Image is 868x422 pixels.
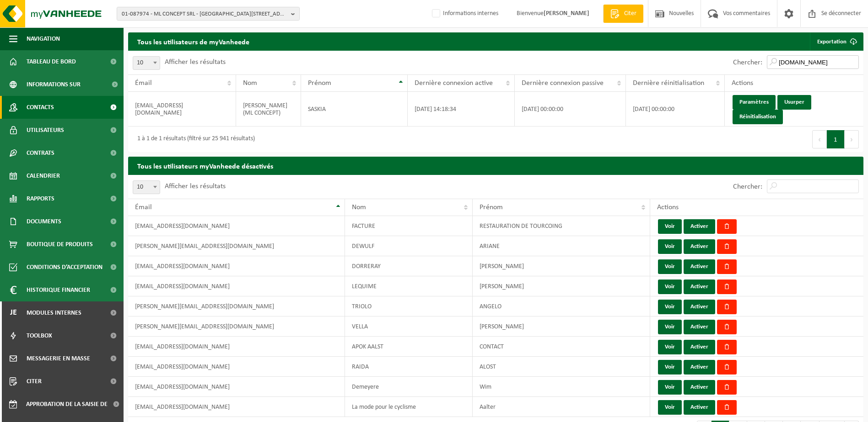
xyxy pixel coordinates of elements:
span: Informations sur l’entreprise [27,73,106,96]
span: Conditions d’acceptation [27,256,102,279]
button: Activer [684,280,715,294]
button: Voir [658,300,682,314]
button: Voir [658,320,682,334]
label: Informations internes [430,7,498,21]
td: [EMAIL_ADDRESS][DOMAIN_NAME] [128,256,345,276]
label: Chercher: [733,183,762,190]
td: [PERSON_NAME] [473,316,650,337]
td: [EMAIL_ADDRESS][DOMAIN_NAME] [128,377,345,397]
button: Voir [658,360,682,375]
td: [EMAIL_ADDRESS][DOMAIN_NAME] [128,92,236,127]
td: [PERSON_NAME][EMAIL_ADDRESS][DOMAIN_NAME] [128,296,345,316]
button: Voir [658,259,682,274]
td: FACTURE [345,216,473,236]
span: Modules internes [27,301,81,324]
td: [EMAIL_ADDRESS][DOMAIN_NAME] [128,276,345,296]
span: 10 [133,56,160,70]
span: Nom [352,204,366,211]
td: SASKIA [301,92,408,127]
span: Prénom [480,204,503,211]
button: Voir [658,219,682,234]
td: [PERSON_NAME] [473,256,650,276]
h2: Tous les utilisateurs myVanheede désactivés [128,157,863,174]
span: Calendrier [27,164,60,187]
span: Actions [732,79,753,87]
span: Messagerie en masse [27,347,90,370]
td: RAIDA [345,357,473,377]
button: Voir [658,340,682,354]
span: Documents [27,210,61,233]
td: [EMAIL_ADDRESS][DOMAIN_NAME] [128,357,345,377]
td: TRIOLO [345,296,473,316]
td: [DATE] 14:18:34 [408,92,515,127]
td: La mode pour le cyclisme [345,397,473,417]
td: CONTACT [473,337,650,357]
span: Actions [657,204,679,211]
span: Nom [243,79,257,87]
h2: Tous les utilisateurs de myVanheede [128,32,259,50]
td: [DATE] 00:00:00 [515,92,626,127]
td: [PERSON_NAME][EMAIL_ADDRESS][DOMAIN_NAME] [128,236,345,256]
td: [PERSON_NAME][EMAIL_ADDRESS][DOMAIN_NAME] [128,316,345,337]
span: 10 [133,180,160,194]
td: ANGELO [473,296,650,316]
td: DORRERAY [345,256,473,276]
span: Rapports [27,187,54,210]
a: Usurper [777,95,811,110]
span: Contrats [27,142,54,164]
button: Précédent [812,130,827,148]
td: ARIANE [473,236,650,256]
span: Approbation de la saisie de commande [26,393,109,416]
a: Paramètres [733,95,776,110]
button: Activer [684,239,715,254]
span: Tableau de bord [27,50,76,73]
span: Dernière connexion active [415,79,493,87]
span: Dernière connexion passive [522,79,604,87]
span: Citer [27,370,42,393]
button: Activer [684,219,715,234]
span: Citer [622,9,639,18]
td: Aalter [473,397,650,417]
button: Voir [658,280,682,294]
label: Chercher: [733,59,762,66]
button: Voir [658,239,682,254]
button: Activer [684,360,715,375]
button: Activer [684,320,715,334]
td: APOK AALST [345,337,473,357]
span: 10 [133,181,160,194]
span: Navigation [27,27,60,50]
button: Prochain [845,130,859,148]
td: [EMAIL_ADDRESS][DOMAIN_NAME] [128,216,345,236]
div: 1 à 1 de 1 résultats (filtré sur 25 941 résultats) [133,131,255,148]
button: Activer [684,259,715,274]
button: Activer [684,380,715,395]
span: Contacts [27,96,54,119]
span: Boutique de produits [27,233,93,256]
a: Réinitialisation [733,110,783,124]
td: [DATE] 00:00:00 [626,92,724,127]
span: Je [9,301,17,324]
button: Voir [658,400,682,415]
td: ALOST [473,357,650,377]
td: [PERSON_NAME] (ML CONCEPT) [236,92,302,127]
span: 10 [133,57,160,69]
span: Émail [135,204,152,211]
span: Toolbox [27,324,52,347]
button: 01-087974 - ML CONCEPT SRL - [GEOGRAPHIC_DATA][STREET_ADDRESS] [117,7,300,21]
label: Afficher les résultats [165,58,226,66]
td: Wim [473,377,650,397]
strong: [PERSON_NAME] [544,10,589,17]
button: Voir [658,380,682,395]
span: Dernière réinitialisation [633,79,704,87]
button: Activer [684,400,715,415]
button: 1 [827,130,845,148]
span: Utilisateurs [27,119,64,142]
span: Historique financier [27,279,90,301]
a: Citer [603,5,643,23]
td: DEWULF [345,236,473,256]
button: Activer [684,340,715,354]
td: LEQUIME [345,276,473,296]
span: 01-087974 - ML CONCEPT SRL - [GEOGRAPHIC_DATA][STREET_ADDRESS] [122,7,287,21]
font: Exportation [817,39,846,45]
td: VELLA [345,316,473,337]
